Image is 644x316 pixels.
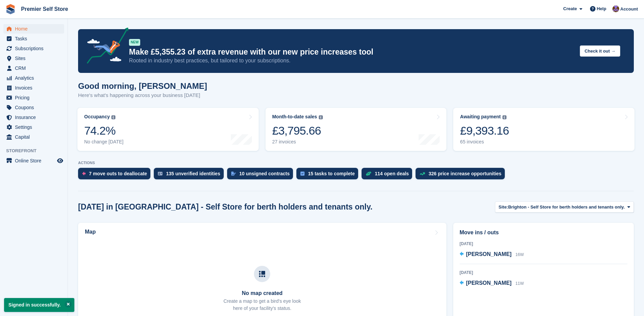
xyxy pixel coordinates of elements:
div: 15 tasks to complete [308,171,355,176]
img: contract_signature_icon-13c848040528278c33f63329250d36e43548de30e8caae1d1a13099fd9432cc5.svg [231,172,236,176]
img: Carly Wilsher [612,5,619,12]
a: menu [3,83,64,93]
span: Insurance [15,113,56,122]
h2: Map [85,229,96,235]
span: 16W [515,252,524,257]
div: [DATE] [460,270,627,276]
button: Check it out → [580,45,620,57]
div: No change [DATE] [84,139,124,145]
a: menu [3,156,64,165]
a: Occupancy 74.2% No change [DATE] [77,108,259,151]
div: Month-to-date sales [272,114,317,120]
a: 326 price increase opportunities [416,168,508,183]
a: [PERSON_NAME] 11W [460,279,524,288]
a: 10 unsigned contracts [227,168,297,183]
img: price-adjustments-announcement-icon-8257ccfd72463d97f412b2fc003d46551f7dbcb40ab6d574587a9cd5c0d94... [81,27,129,66]
div: 27 invoices [272,139,323,145]
a: menu [3,113,64,122]
span: Brighton - Self Store for berth holders and tenants only. [508,204,625,211]
img: deal-1b604bf984904fb50ccaf53a9ad4b4a5d6e5aea283cecdc64d6e3604feb123c2.svg [366,171,371,176]
img: icon-info-grey-7440780725fd019a000dd9b08b2336e03edf1995a4989e88bcd33f0948082b44.svg [111,115,115,119]
span: CRM [15,63,56,73]
a: 15 tasks to complete [296,168,362,183]
button: Site: Brighton - Self Store for berth holders and tenants only. [495,201,634,213]
a: [PERSON_NAME] 16W [460,250,524,259]
img: move_outs_to_deallocate_icon-f764333ba52eb49d3ac5e1228854f67142a1ed5810a6f6cc68b1a99e826820c5.svg [82,172,86,176]
a: Awaiting payment £9,393.16 65 invoices [453,108,634,151]
span: Account [620,6,638,13]
span: Sites [15,54,56,63]
span: Help [597,5,606,12]
span: Home [15,24,56,34]
img: task-75834270c22a3079a89374b754ae025e5fb1db73e45f91037f5363f120a921f8.svg [300,172,305,176]
div: 7 move outs to deallocate [89,171,147,176]
p: Rooted in industry best practices, but tailored to your subscriptions. [129,57,574,64]
div: 135 unverified identities [166,171,220,176]
div: 114 open deals [375,171,409,176]
h3: No map created [223,290,301,296]
span: Site: [499,204,508,211]
div: Occupancy [84,114,110,120]
div: NEW [129,39,140,46]
span: Capital [15,132,56,142]
p: Create a map to get a bird's eye look here of your facility's status. [223,298,301,312]
a: menu [3,63,64,73]
a: menu [3,54,64,63]
span: Tasks [15,34,56,43]
span: Invoices [15,83,56,93]
div: 326 price increase opportunities [428,171,501,176]
a: menu [3,103,64,112]
a: menu [3,122,64,132]
div: £3,795.66 [272,124,323,138]
span: Online Store [15,156,56,165]
img: verify_identity-adf6edd0f0f0b5bbfe63781bf79b02c33cf7c696d77639b501bdc392416b5a36.svg [158,172,163,176]
a: 114 open deals [362,168,416,183]
span: Subscriptions [15,44,56,53]
p: Signed in successfully. [4,298,74,312]
span: 11W [515,281,524,286]
div: 10 unsigned contracts [239,171,290,176]
img: icon-info-grey-7440780725fd019a000dd9b08b2336e03edf1995a4989e88bcd33f0948082b44.svg [319,115,323,119]
a: 7 move outs to deallocate [78,168,154,183]
div: 65 invoices [460,139,509,145]
span: Create [563,5,577,12]
div: [DATE] [460,241,627,247]
img: icon-info-grey-7440780725fd019a000dd9b08b2336e03edf1995a4989e88bcd33f0948082b44.svg [502,115,507,119]
span: [PERSON_NAME] [466,280,512,286]
p: ACTIONS [78,161,634,165]
span: Storefront [6,147,68,154]
div: £9,393.16 [460,124,509,138]
a: menu [3,93,64,102]
span: Coupons [15,103,56,112]
a: 135 unverified identities [154,168,227,183]
p: Make £5,355.23 of extra revenue with our new price increases tool [129,47,574,57]
img: stora-icon-8386f47178a22dfd0bd8f6a31ec36ba5ce8667c1dd55bd0f319d3a0aa187defe.svg [5,4,16,14]
a: menu [3,73,64,83]
img: price_increase_opportunities-93ffe204e8149a01c8c9dc8f82e8f89637d9d84a8eef4429ea346261dce0b2c0.svg [420,172,425,175]
div: Awaiting payment [460,114,501,120]
a: menu [3,34,64,43]
a: menu [3,44,64,53]
img: map-icn-33ee37083ee616e46c38cad1a60f524a97daa1e2b2c8c0bc3eb3415660979fc1.svg [259,271,265,277]
a: Premier Self Store [18,3,71,15]
div: 74.2% [84,124,124,138]
span: Analytics [15,73,56,83]
a: Month-to-date sales £3,795.66 27 invoices [265,108,447,151]
span: Settings [15,122,56,132]
p: Here's what's happening across your business [DATE] [78,92,207,99]
span: Pricing [15,93,56,102]
a: menu [3,24,64,34]
a: Preview store [56,157,64,165]
span: [PERSON_NAME] [466,251,512,257]
h2: [DATE] in [GEOGRAPHIC_DATA] - Self Store for berth holders and tenants only. [78,202,372,212]
a: menu [3,132,64,142]
h1: Good morning, [PERSON_NAME] [78,81,207,91]
h2: Move ins / outs [460,229,627,237]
